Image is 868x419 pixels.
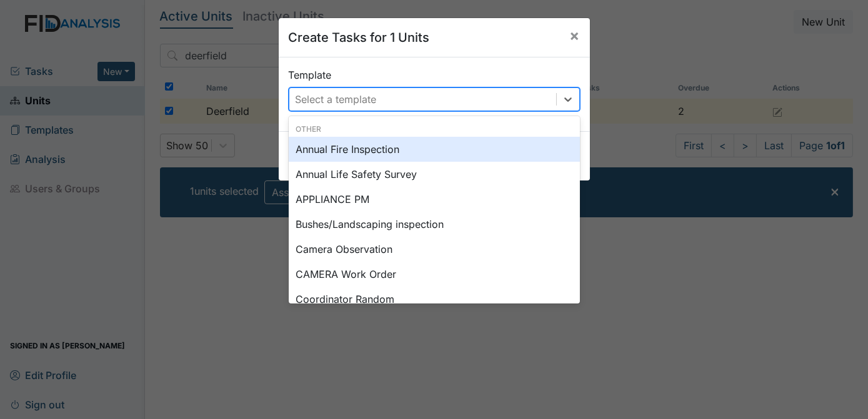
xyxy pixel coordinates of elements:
label: Template [289,67,332,82]
button: Close [560,18,590,53]
div: Other [289,124,580,135]
div: Bushes/Landscaping inspection [289,212,580,237]
div: Camera Observation [289,237,580,262]
div: Select a template [296,92,377,107]
div: CAMERA Work Order [289,262,580,287]
h5: Create Tasks for 1 Units [289,28,430,47]
div: APPLIANCE PM [289,187,580,212]
div: Coordinator Random [289,287,580,312]
div: Annual Fire Inspection [289,137,580,162]
span: × [570,26,580,44]
div: Annual Life Safety Survey [289,162,580,187]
